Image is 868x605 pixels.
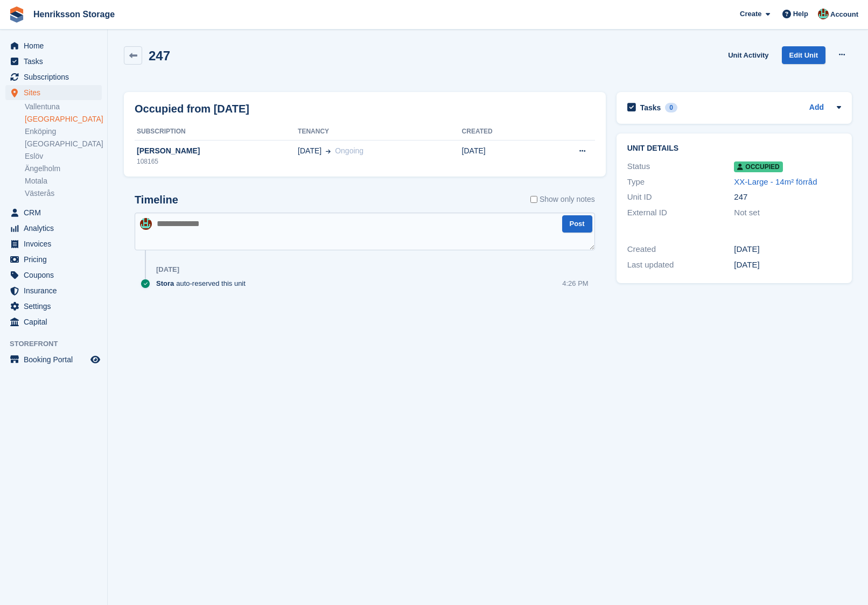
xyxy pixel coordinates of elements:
[25,102,102,112] a: Vallentuna
[5,299,102,314] a: menu
[830,9,858,20] span: Account
[640,103,661,112] h2: Tasks
[24,54,88,69] span: Tasks
[5,69,102,85] a: menu
[24,268,88,283] span: Coupons
[25,151,102,161] a: Eslöv
[24,314,88,329] span: Capital
[24,236,88,251] span: Invoices
[5,236,102,251] a: menu
[734,161,782,172] span: Occupied
[734,243,841,256] div: [DATE]
[5,85,102,100] a: menu
[734,177,817,186] a: XX-Large - 14m² förråd
[24,299,88,314] span: Settings
[24,38,88,53] span: Home
[24,352,88,367] span: Booking Portal
[5,283,102,298] a: menu
[156,265,179,274] div: [DATE]
[24,205,88,220] span: CRM
[818,9,829,19] img: Isak Martinelle
[734,207,841,219] div: Not set
[25,176,102,186] a: Motala
[530,194,537,205] input: Show only notes
[627,191,734,203] div: Unit ID
[156,278,174,289] span: Stora
[25,114,102,124] a: [GEOGRAPHIC_DATA]
[140,218,152,230] img: Isak Martinelle
[24,221,88,236] span: Analytics
[24,283,88,298] span: Insurance
[627,207,734,219] div: External ID
[89,353,102,366] a: Preview store
[462,123,539,140] th: Created
[24,252,88,267] span: Pricing
[627,144,841,153] h2: Unit details
[5,314,102,329] a: menu
[135,123,298,140] th: Subscription
[627,259,734,271] div: Last updated
[149,48,170,63] h2: 247
[734,191,841,203] div: 247
[5,54,102,69] a: menu
[5,252,102,267] a: menu
[298,145,321,157] span: [DATE]
[5,221,102,236] a: menu
[627,176,734,188] div: Type
[29,5,119,23] a: Henriksson Storage
[734,259,841,271] div: [DATE]
[5,38,102,53] a: menu
[627,243,734,256] div: Created
[25,126,102,137] a: Enköping
[24,85,88,100] span: Sites
[9,6,25,23] img: stora-icon-8386f47178a22dfd0bd8f6a31ec36ba5ce8667c1dd55bd0f319d3a0aa187defe.svg
[5,268,102,283] a: menu
[5,205,102,220] a: menu
[809,102,824,114] a: Add
[298,123,461,140] th: Tenancy
[25,139,102,149] a: [GEOGRAPHIC_DATA]
[530,194,595,205] label: Show only notes
[335,146,363,155] span: Ongoing
[562,278,588,289] div: 4:26 PM
[135,194,178,206] h2: Timeline
[5,352,102,367] a: menu
[156,278,251,289] div: auto-reserved this unit
[740,9,761,19] span: Create
[782,46,825,64] a: Edit Unit
[627,160,734,173] div: Status
[25,164,102,174] a: Ängelholm
[25,188,102,199] a: Västerås
[135,157,298,166] div: 108165
[562,215,592,233] button: Post
[24,69,88,85] span: Subscriptions
[135,145,298,157] div: [PERSON_NAME]
[462,140,539,172] td: [DATE]
[10,339,107,349] span: Storefront
[793,9,808,19] span: Help
[665,103,677,112] div: 0
[724,46,773,64] a: Unit Activity
[135,101,249,117] h2: Occupied from [DATE]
